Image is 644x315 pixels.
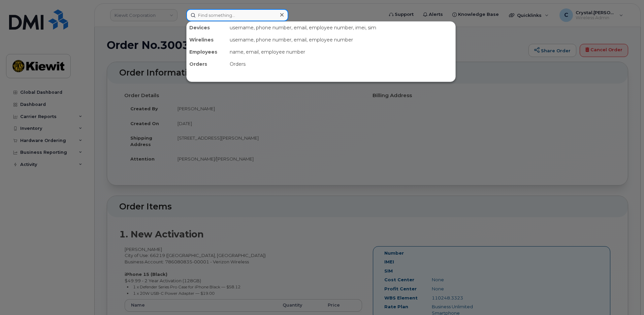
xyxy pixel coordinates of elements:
div: username, phone number, email, employee number, imei, sim [227,22,455,34]
div: Orders [227,58,455,70]
div: Orders [187,58,227,70]
div: name, email, employee number [227,46,455,58]
div: Employees [187,46,227,58]
iframe: Messenger Launcher [615,286,639,310]
div: Devices [187,22,227,34]
div: Wirelines [187,34,227,46]
div: username, phone number, email, employee number [227,34,455,46]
